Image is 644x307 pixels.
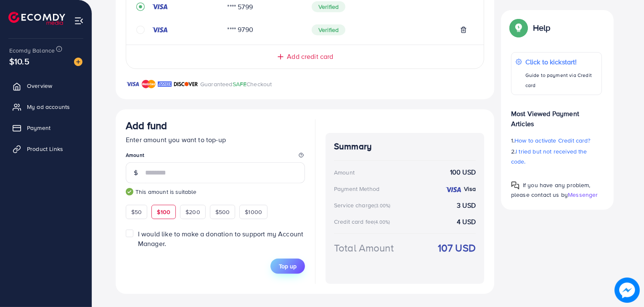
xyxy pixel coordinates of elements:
[438,241,476,255] strong: 107 USD
[511,135,602,146] p: 1.
[279,262,297,270] span: Top up
[215,208,230,216] span: $500
[374,219,390,225] small: (4.00%)
[233,80,247,88] span: SAFE
[9,46,55,55] span: Ecomdy Balance
[74,16,84,26] img: menu
[142,79,156,89] img: brand
[511,181,591,199] span: If you have any problem, please contact us by
[27,124,50,132] span: Payment
[245,208,262,216] span: $1000
[334,168,355,177] div: Amount
[312,24,345,35] span: Verified
[450,167,476,177] strong: 100 USD
[464,185,476,193] strong: Visa
[617,280,637,300] img: image
[136,26,145,34] svg: circle
[287,52,333,61] span: Add credit card
[131,208,142,216] span: $50
[9,55,29,67] span: $10.5
[511,147,587,166] span: I tried but not received the code.
[334,185,379,193] div: Payment Method
[457,217,476,227] strong: 4 USD
[27,103,70,111] span: My ad accounts
[27,82,52,90] span: Overview
[158,79,172,89] img: brand
[334,201,393,209] div: Service charge
[445,186,462,193] img: credit
[138,229,303,248] span: I would like to make a donation to support my Account Manager.
[511,20,526,35] img: Popup guide
[126,135,305,145] p: Enter amount you want to top-up
[186,208,200,216] span: $200
[200,79,272,89] p: Guaranteed Checkout
[511,146,602,167] p: 2.
[151,3,168,10] img: credit
[174,79,198,89] img: brand
[312,1,345,12] span: Verified
[334,217,393,226] div: Credit card fee
[126,151,305,162] legend: Amount
[8,12,65,25] img: logo
[334,141,476,152] h4: Summary
[525,70,597,90] p: Guide to payment via Credit card
[151,26,168,33] img: credit
[126,119,167,132] h3: Add fund
[457,201,476,210] strong: 3 USD
[74,58,82,66] img: image
[568,191,598,199] span: Messenger
[270,259,305,274] button: Top up
[126,188,305,196] small: This amount is suitable
[126,188,133,196] img: guide
[334,241,394,255] div: Total Amount
[6,140,85,157] a: Product Links
[374,202,390,209] small: (3.00%)
[6,77,85,94] a: Overview
[6,119,85,136] a: Payment
[136,3,145,11] svg: record circle
[126,79,140,89] img: brand
[157,208,170,216] span: $100
[511,102,602,129] p: Most Viewed Payment Articles
[533,23,551,33] p: Help
[514,136,590,145] span: How to activate Credit card?
[6,98,85,115] a: My ad accounts
[27,145,63,153] span: Product Links
[525,57,597,67] p: Click to kickstart!
[511,181,519,190] img: Popup guide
